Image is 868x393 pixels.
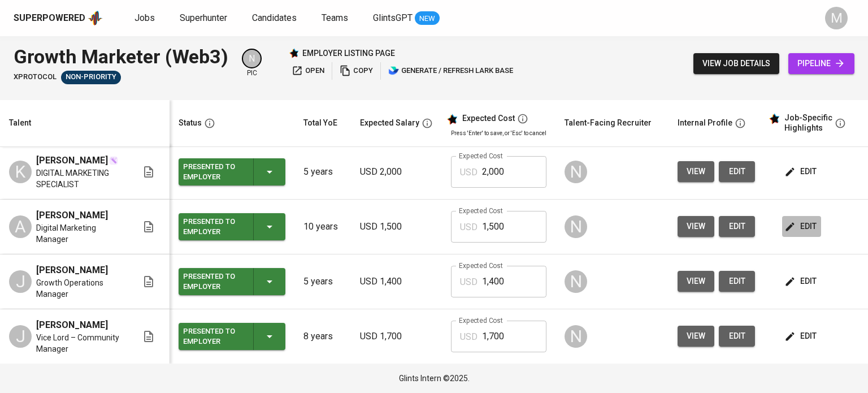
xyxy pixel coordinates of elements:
[360,116,419,130] div: Expected Salary
[180,11,229,25] a: Superhunter
[292,64,324,77] span: open
[252,12,297,23] span: Candidates
[728,165,746,179] span: edit
[134,12,155,23] span: Jobs
[797,57,845,71] span: pipeline
[446,114,458,125] img: glints_star.svg
[728,274,746,288] span: edit
[565,215,587,238] div: N
[784,113,832,133] div: Job-Specific Highlights
[782,216,821,237] button: edit
[9,270,32,293] div: J
[565,270,587,293] div: N
[337,62,376,80] button: copy
[719,271,755,292] button: edit
[289,48,299,58] img: Glints Star
[462,114,515,124] div: Expected Cost
[183,159,244,184] div: Presented to Employer
[782,326,821,347] button: edit
[728,329,746,343] span: edit
[702,57,770,71] span: view job details
[303,165,342,179] p: 5 years
[179,323,285,350] button: Presented to Employer
[787,329,817,343] span: edit
[36,264,108,277] span: [PERSON_NAME]
[678,271,714,292] button: view
[460,275,478,289] p: USD
[787,274,817,288] span: edit
[678,116,732,130] div: Internal Profile
[769,113,780,124] img: glints_star.svg
[303,275,342,288] p: 5 years
[36,209,108,222] span: [PERSON_NAME]
[242,49,262,68] div: N
[360,330,433,343] p: USD 1,700
[782,161,821,182] button: edit
[373,11,440,25] a: GlintsGPT NEW
[451,129,546,137] p: Press 'Enter' to save, or 'Esc' to cancel
[787,219,817,234] span: edit
[61,71,121,84] div: Pending Client’s Feedback
[61,72,121,83] span: Non-Priority
[183,269,244,294] div: Presented to Employer
[134,11,157,25] a: Jobs
[719,216,755,237] button: edit
[36,318,108,332] span: [PERSON_NAME]
[179,268,285,295] button: Presented to Employer
[242,49,262,78] div: pic
[109,156,118,165] img: magic_wand.svg
[340,64,373,77] span: copy
[565,161,587,183] div: N
[360,220,433,234] p: USD 1,500
[14,10,103,27] a: Superpoweredapp logo
[36,167,124,190] span: DIGITAL MARKETING SPECIALIST
[303,330,342,343] p: 8 years
[788,53,854,74] a: pipeline
[36,332,124,355] span: Vice Lord – Community Manager
[719,326,755,347] a: edit
[36,154,108,167] span: [PERSON_NAME]
[687,274,705,288] span: view
[303,116,337,130] div: Total YoE
[678,161,714,182] button: view
[179,213,285,240] button: Presented to Employer
[360,275,433,288] p: USD 1,400
[36,277,124,300] span: Growth Operations Manager
[183,214,244,239] div: Presented to Employer
[322,12,348,23] span: Teams
[460,221,478,234] p: USD
[14,43,228,71] div: Growth Marketer (Web3)
[787,165,817,179] span: edit
[360,165,433,179] p: USD 2,000
[693,53,779,74] button: view job details
[460,330,478,344] p: USD
[782,271,821,292] button: edit
[180,12,227,23] span: Superhunter
[687,165,705,179] span: view
[179,116,202,130] div: Status
[322,11,350,25] a: Teams
[825,7,848,29] div: M
[36,222,124,245] span: Digital Marketing Manager
[252,11,299,25] a: Candidates
[88,10,103,27] img: app logo
[303,220,342,234] p: 10 years
[460,166,478,179] p: USD
[687,329,705,343] span: view
[565,325,587,348] div: N
[183,324,244,349] div: Presented to Employer
[9,215,32,238] div: A
[388,64,513,77] span: generate / refresh lark base
[678,216,714,237] button: view
[14,72,57,83] span: XProtocol
[14,12,85,25] div: Superpowered
[179,158,285,185] button: Presented to Employer
[678,326,714,347] button: view
[719,161,755,182] button: edit
[9,161,32,183] div: K
[289,62,327,80] button: open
